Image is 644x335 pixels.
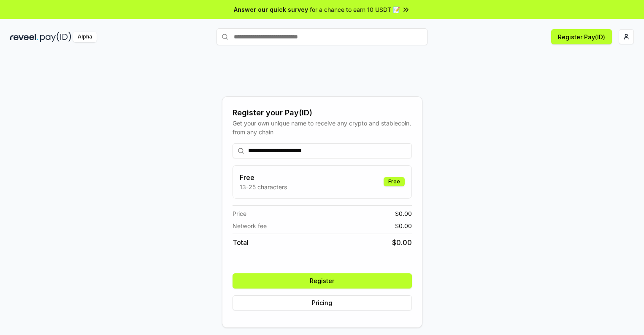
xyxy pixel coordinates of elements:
[240,172,287,182] h3: Free
[233,273,412,289] button: Register
[551,29,612,44] button: Register Pay(ID)
[233,209,246,218] span: Price
[395,209,412,218] span: $ 0.00
[233,119,412,136] div: Get your own unique name to receive any crypto and stablecoin, from any chain
[10,32,38,42] img: reveel_dark
[392,237,412,248] span: $ 0.00
[73,32,97,42] div: Alpha
[40,32,71,42] img: pay_id
[233,295,412,310] button: Pricing
[395,221,412,230] span: $ 0.00
[233,237,249,248] span: Total
[240,182,287,191] p: 13-25 characters
[234,5,308,14] span: Answer our quick survey
[310,5,400,14] span: for a chance to earn 10 USDT 📝
[384,177,405,186] div: Free
[233,221,267,230] span: Network fee
[233,107,412,119] div: Register your Pay(ID)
